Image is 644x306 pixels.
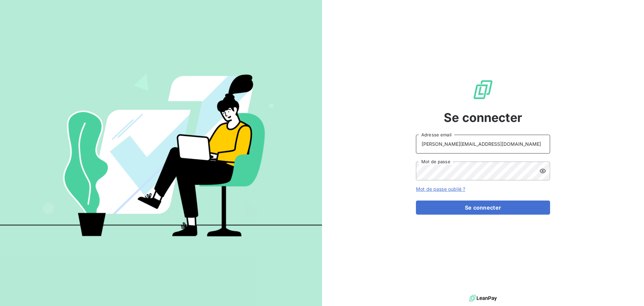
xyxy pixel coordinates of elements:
[444,108,522,127] span: Se connecter
[416,201,550,215] button: Se connecter
[416,186,465,192] a: Mot de passe oublié ?
[416,135,550,154] input: placeholder
[472,79,494,100] img: Logo LeanPay
[469,293,497,303] img: logo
